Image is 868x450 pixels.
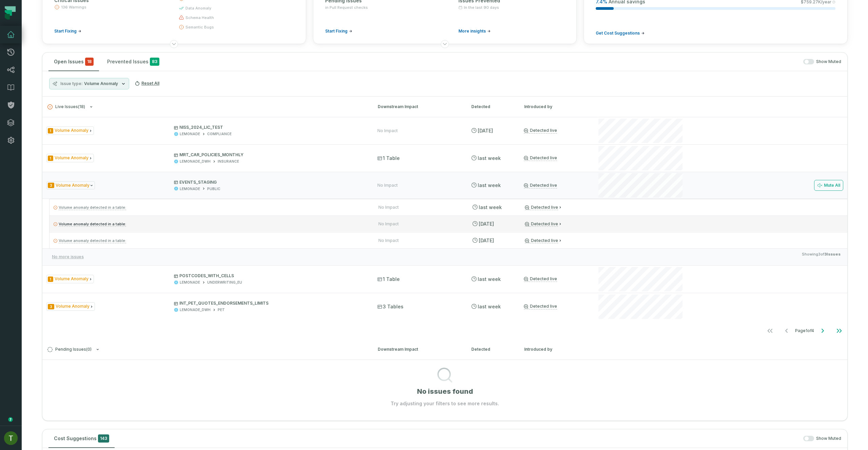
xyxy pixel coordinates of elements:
a: Detected live [524,183,557,188]
span: 83 [150,58,159,66]
div: No Impact [377,183,398,188]
span: 143 [98,434,109,443]
div: No Impact [378,221,399,227]
button: Live Issues(18) [47,104,366,109]
p: MRT_CAR_POLICIES_MONTHLY [174,152,365,158]
h1: No issues found [417,387,473,396]
div: No Impact [378,205,399,210]
span: Pending Issues ( 0 ) [47,347,92,352]
relative-time: Aug 24, 2025, 10:24 PM GMT+3 [478,304,501,309]
span: critical issues and errors combined [85,58,94,66]
relative-time: Aug 25, 2025, 10:30 PM GMT+3 [478,155,501,161]
span: data anomaly [185,5,211,11]
p: POSTCODES_WITH_CELLS [174,273,365,279]
span: 1 Table [377,155,400,162]
span: Severity [48,277,53,282]
div: Show Muted [117,436,841,442]
relative-time: Aug 28, 2025, 4:38 AM GMT+3 [478,128,493,134]
div: PUBLIC [207,186,220,191]
button: Mute All [814,180,843,191]
a: Detected live [525,221,558,227]
a: Detected live [525,205,558,210]
span: 136 Warnings [61,4,86,10]
span: Showing 3 of [802,251,841,262]
div: UNDERWRITING_EU [207,280,242,285]
span: Volume anomaly detected in a table: [59,222,126,226]
div: LEMONADE [180,186,200,191]
div: LEMONADE [180,131,200,137]
div: LEMONADE [180,280,200,285]
span: Severity [48,304,54,309]
button: Open Issues [48,53,99,71]
div: Detected [471,346,512,352]
span: Volume anomaly detected in a table: [59,205,126,210]
button: Go to previous page [778,324,795,337]
span: Issue Type [46,302,95,311]
span: Volume Anomaly [84,81,118,86]
div: Downstream Impact [378,346,459,352]
p: Try adjusting your filters to see more results. [391,400,499,407]
p: NISS_2024_LIC_TEST [174,125,365,130]
div: INSURANCE [218,159,239,164]
strong: 3 Issues [824,252,841,257]
a: Start Fixing [54,28,81,34]
span: Get Cost Suggestions [596,30,640,36]
a: Detected live [524,304,557,309]
a: More insights [458,28,491,34]
span: Severity [48,128,53,134]
div: Pending Issues(0) [42,360,847,407]
span: Issue Type [46,154,94,162]
span: Start Fixing [325,28,348,34]
button: Go to first page [762,324,778,337]
a: Start Fixing [325,28,352,34]
span: Severity [48,183,54,188]
span: Issue Type [46,275,94,283]
button: Cost Suggestions [48,429,115,448]
div: No Impact [377,128,398,134]
div: Show Muted [167,59,841,65]
div: Introduced by [524,346,585,352]
button: Reset All [132,78,162,89]
span: Live Issues ( 18 ) [47,104,85,109]
div: PET [218,307,225,312]
span: 1 Table [377,276,400,283]
ul: Page 1 of 4 [762,324,847,337]
button: Go to next page [814,324,831,337]
span: Severity [48,156,53,161]
span: 3 Tables [377,303,403,310]
div: Downstream Impact [378,104,459,110]
div: Live Issues(18) [42,117,847,339]
p: EVENTS_STAGING [174,180,365,185]
div: No Impact [378,238,399,243]
div: LEMONADE_DWH [180,307,211,312]
button: Pending Issues(0) [47,347,366,352]
relative-time: Aug 11, 2025, 1:27 PM GMT+3 [479,221,494,227]
nav: pagination [42,324,847,337]
span: Issue Type [46,181,95,190]
p: INT_PET_QUOTES_ENDORSEMENTS_LIMITS [174,301,365,306]
div: Detected [471,104,512,110]
img: avatar of Tomer Galun [4,431,18,445]
span: in Pull Request checks [325,5,368,10]
span: Volume anomaly detected in a table: [59,238,126,243]
span: Issue type [60,81,83,86]
relative-time: Aug 25, 2025, 1:32 PM GMT+3 [478,182,501,188]
span: More insights [458,28,486,34]
span: Start Fixing [54,28,77,34]
button: Prevented Issues [102,53,165,71]
relative-time: Aug 25, 2025, 1:32 PM GMT+3 [479,204,502,210]
a: Detected live [524,128,557,134]
button: Go to last page [831,324,847,337]
a: Get Cost Suggestions [596,30,645,36]
a: Detected live [524,155,557,161]
button: No more issues [49,251,86,262]
div: COMPLIANCE [207,131,232,137]
div: Introduced by [524,104,585,110]
a: Detected live [524,276,557,282]
relative-time: Aug 25, 2025, 4:30 AM GMT+3 [478,276,501,282]
span: semantic bugs [185,24,214,30]
a: Detected live [525,238,558,243]
span: schema health [185,15,214,20]
relative-time: Aug 4, 2025, 2:22 PM GMT+3 [479,238,494,243]
button: Issue typeVolume Anomaly [49,78,129,89]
